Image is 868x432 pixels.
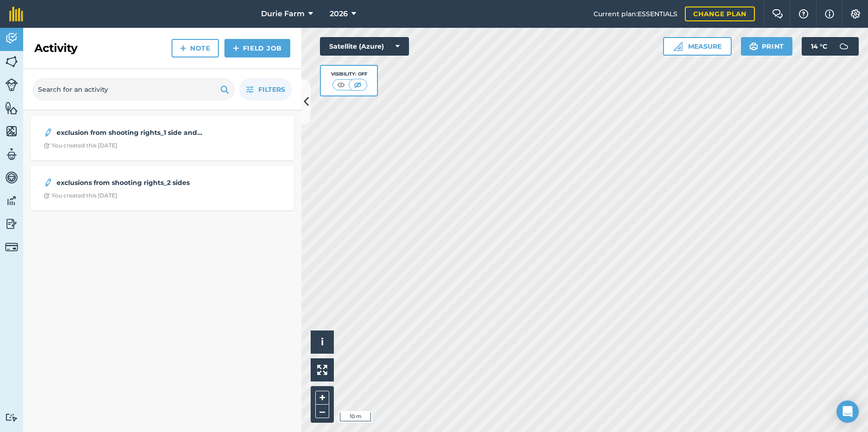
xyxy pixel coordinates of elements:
img: svg+xml;base64,PD94bWwgdmVyc2lvbj0iMS4wIiBlbmNvZGluZz0idXRmLTgiPz4KPCEtLSBHZW5lcmF0b3I6IEFkb2JlIE... [44,127,53,138]
span: i [321,336,324,348]
a: exclusion from shooting rights_1 side and propertiesClock with arrow pointing clockwiseYou create... [36,121,288,155]
span: Current plan : ESSENTIALS [594,9,677,19]
h2: Activity [34,41,77,56]
div: Open Intercom Messenger [836,400,859,423]
button: 14 °C [802,37,859,56]
img: svg+xml;base64,PD94bWwgdmVyc2lvbj0iMS4wIiBlbmNvZGluZz0idXRmLTgiPz4KPCEtLSBHZW5lcmF0b3I6IEFkb2JlIE... [5,217,18,231]
button: + [315,391,329,405]
img: svg+xml;base64,PHN2ZyB4bWxucz0iaHR0cDovL3d3dy53My5vcmcvMjAwMC9zdmciIHdpZHRoPSI1NiIgaGVpZ2h0PSI2MC... [5,55,18,69]
button: Filters [239,78,292,101]
img: svg+xml;base64,PD94bWwgdmVyc2lvbj0iMS4wIiBlbmNvZGluZz0idXRmLTgiPz4KPCEtLSBHZW5lcmF0b3I6IEFkb2JlIE... [5,32,18,45]
button: i [311,330,334,354]
img: svg+xml;base64,PHN2ZyB4bWxucz0iaHR0cDovL3d3dy53My5vcmcvMjAwMC9zdmciIHdpZHRoPSI1NiIgaGVpZ2h0PSI2MC... [5,101,18,115]
img: svg+xml;base64,PD94bWwgdmVyc2lvbj0iMS4wIiBlbmNvZGluZz0idXRmLTgiPz4KPCEtLSBHZW5lcmF0b3I6IEFkb2JlIE... [5,171,18,184]
img: svg+xml;base64,PD94bWwgdmVyc2lvbj0iMS4wIiBlbmNvZGluZz0idXRmLTgiPz4KPCEtLSBHZW5lcmF0b3I6IEFkb2JlIE... [44,177,53,188]
span: 2026 [330,8,348,19]
img: Ruler icon [673,42,683,51]
img: svg+xml;base64,PD94bWwgdmVyc2lvbj0iMS4wIiBlbmNvZGluZz0idXRmLTgiPz4KPCEtLSBHZW5lcmF0b3I6IEFkb2JlIE... [835,37,853,56]
input: Search for an activity [32,78,235,101]
strong: exclusions from shooting rights_2 sides [57,178,204,188]
img: Clock with arrow pointing clockwise [44,193,50,199]
div: You created this [DATE] [44,192,117,199]
img: Two speech bubbles overlapping with the left bubble in the forefront [772,9,783,19]
img: svg+xml;base64,PHN2ZyB4bWxucz0iaHR0cDovL3d3dy53My5vcmcvMjAwMC9zdmciIHdpZHRoPSIxOSIgaGVpZ2h0PSIyNC... [220,84,229,95]
span: 14 ° C [811,37,827,56]
img: Clock with arrow pointing clockwise [44,143,50,149]
button: Satellite (Azure) [320,37,409,56]
img: svg+xml;base64,PHN2ZyB4bWxucz0iaHR0cDovL3d3dy53My5vcmcvMjAwMC9zdmciIHdpZHRoPSI1MCIgaGVpZ2h0PSI0MC... [335,80,347,89]
img: svg+xml;base64,PHN2ZyB4bWxucz0iaHR0cDovL3d3dy53My5vcmcvMjAwMC9zdmciIHdpZHRoPSIxNCIgaGVpZ2h0PSIyNC... [180,43,186,54]
button: Measure [663,37,732,56]
img: Four arrows, one pointing top left, one top right, one bottom right and the last bottom left [317,365,327,375]
img: svg+xml;base64,PHN2ZyB4bWxucz0iaHR0cDovL3d3dy53My5vcmcvMjAwMC9zdmciIHdpZHRoPSIxNyIgaGVpZ2h0PSIxNy... [825,8,834,19]
img: fieldmargin Logo [9,6,23,21]
img: svg+xml;base64,PHN2ZyB4bWxucz0iaHR0cDovL3d3dy53My5vcmcvMjAwMC9zdmciIHdpZHRoPSI1NiIgaGVpZ2h0PSI2MC... [5,124,18,138]
img: A cog icon [850,9,861,19]
div: You created this [DATE] [44,142,117,149]
button: – [315,405,329,418]
strong: exclusion from shooting rights_1 side and properties [57,127,204,138]
img: svg+xml;base64,PHN2ZyB4bWxucz0iaHR0cDovL3d3dy53My5vcmcvMjAwMC9zdmciIHdpZHRoPSI1MCIgaGVpZ2h0PSI0MC... [352,80,364,89]
img: svg+xml;base64,PHN2ZyB4bWxucz0iaHR0cDovL3d3dy53My5vcmcvMjAwMC9zdmciIHdpZHRoPSIxNCIgaGVpZ2h0PSIyNC... [233,43,239,54]
a: exclusions from shooting rights_2 sidesClock with arrow pointing clockwiseYou created this [DATE] [36,172,288,205]
img: svg+xml;base64,PD94bWwgdmVyc2lvbj0iMS4wIiBlbmNvZGluZz0idXRmLTgiPz4KPCEtLSBHZW5lcmF0b3I6IEFkb2JlIE... [5,147,18,161]
img: svg+xml;base64,PD94bWwgdmVyc2lvbj0iMS4wIiBlbmNvZGluZz0idXRmLTgiPz4KPCEtLSBHZW5lcmF0b3I6IEFkb2JlIE... [5,413,18,422]
span: Filters [258,84,285,95]
div: Visibility: Off [331,70,367,78]
a: Change plan [685,6,755,21]
a: Note [172,39,219,57]
img: A question mark icon [798,9,809,19]
button: Print [741,37,793,56]
img: svg+xml;base64,PHN2ZyB4bWxucz0iaHR0cDovL3d3dy53My5vcmcvMjAwMC9zdmciIHdpZHRoPSIxOSIgaGVpZ2h0PSIyNC... [749,41,758,52]
a: Field Job [224,39,290,57]
img: svg+xml;base64,PD94bWwgdmVyc2lvbj0iMS4wIiBlbmNvZGluZz0idXRmLTgiPz4KPCEtLSBHZW5lcmF0b3I6IEFkb2JlIE... [5,194,18,208]
img: svg+xml;base64,PD94bWwgdmVyc2lvbj0iMS4wIiBlbmNvZGluZz0idXRmLTgiPz4KPCEtLSBHZW5lcmF0b3I6IEFkb2JlIE... [5,241,18,254]
span: Durie Farm [261,8,305,19]
img: svg+xml;base64,PD94bWwgdmVyc2lvbj0iMS4wIiBlbmNvZGluZz0idXRmLTgiPz4KPCEtLSBHZW5lcmF0b3I6IEFkb2JlIE... [5,78,18,91]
